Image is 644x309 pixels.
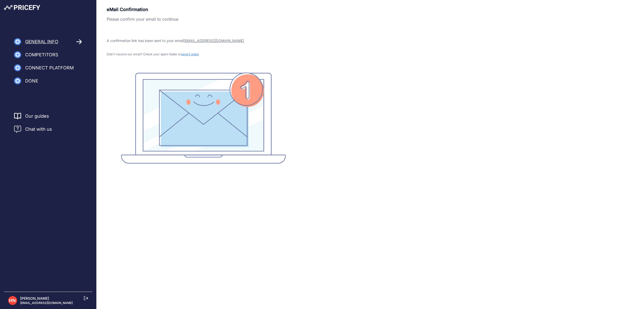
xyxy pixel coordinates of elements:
a: Chat with us [14,126,52,133]
p: Please confirm your email to continue [107,16,300,22]
p: eMail Confirmation [107,6,300,13]
span: Connect Platform [25,64,74,71]
a: Our guides [25,113,49,120]
span: send it again [181,52,199,56]
span: General Info [25,38,58,45]
p: Didn't receive our email? Check your spam folder or [107,52,300,56]
img: Pricefy Logo [4,5,40,10]
p: A confirmation link has been sent to your email [107,38,300,43]
span: Done [25,77,38,84]
span: Competitors [25,51,58,58]
span: Chat with us [25,126,52,133]
span: [EMAIL_ADDRESS][DOMAIN_NAME] [183,38,244,43]
p: [PERSON_NAME] [20,296,73,301]
p: [EMAIL_ADDRESS][DOMAIN_NAME] [20,301,73,305]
